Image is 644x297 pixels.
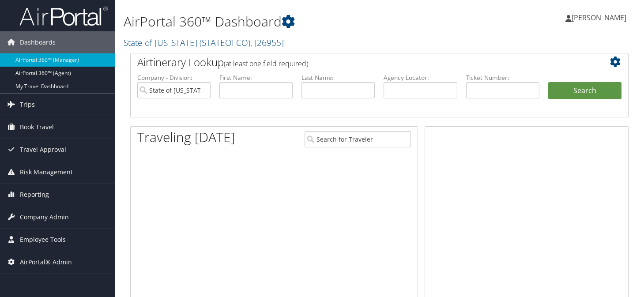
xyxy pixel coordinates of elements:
h1: Traveling [DATE] [137,128,235,147]
h1: AirPortal 360™ Dashboard [124,12,465,31]
input: Search for Traveler [305,131,411,147]
button: Search [548,82,621,100]
span: Company Admin [20,206,69,228]
span: ( STATEOFCO ) [200,37,250,49]
h2: Airtinerary Lookup [137,55,580,70]
span: Dashboards [20,31,56,53]
a: State of [US_STATE] [124,37,284,49]
label: Company - Division: [137,73,211,82]
a: [PERSON_NAME] [565,4,635,31]
label: First Name: [219,73,293,82]
span: (at least one field required) [224,59,308,68]
img: airportal-logo.png [19,6,108,26]
label: Agency Locator: [384,73,457,82]
span: Book Travel [20,116,54,138]
span: Employee Tools [20,229,66,251]
span: AirPortal® Admin [20,251,72,273]
span: Trips [20,94,35,116]
span: , [ 26955 ] [250,37,284,49]
span: [PERSON_NAME] [572,13,626,23]
span: Travel Approval [20,139,66,161]
label: Last Name: [301,73,375,82]
label: Ticket Number: [466,73,539,82]
span: Reporting [20,184,49,206]
span: Risk Management [20,161,73,183]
